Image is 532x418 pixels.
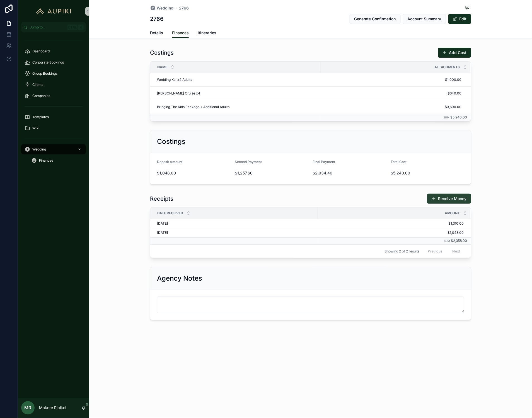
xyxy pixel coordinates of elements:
[157,5,173,11] span: Wedding
[172,30,189,36] span: Finances
[321,89,464,98] a: $640.00
[385,249,419,254] span: Showing 2 of 2 results
[150,195,173,203] h1: Receipts
[451,115,467,119] span: $5,240.00
[198,30,216,36] span: Itineraries
[172,28,189,38] a: Finances
[391,170,465,176] span: $5,240.00
[198,28,216,39] a: Itineraries
[39,405,66,411] p: Makere Ripikoi
[179,5,189,11] a: 2766
[157,230,314,235] a: [DATE]
[32,49,50,54] span: Dashboard
[21,80,86,90] a: Clients
[21,22,86,32] button: Jump to...CtrlK
[323,77,462,82] span: $1,000.00
[451,239,467,243] span: $2,358.00
[21,91,86,101] a: Companies
[79,25,83,30] span: K
[350,14,401,24] button: Generate Confirmation
[32,115,49,119] span: Templates
[21,46,86,56] a: Dashboard
[32,147,46,152] span: Wedding
[408,16,441,22] span: Account Summary
[30,25,65,30] span: Jump to...
[39,158,53,163] span: Finances
[67,25,78,30] span: Ctrl
[32,60,64,65] span: Corporate Bookings
[21,69,86,79] a: Group Bookings
[354,16,396,22] span: Generate Confirmation
[33,7,74,16] img: App logo
[157,91,318,96] a: [PERSON_NAME] Cruise x4
[150,49,174,57] h1: Costings
[25,405,32,411] span: MR
[434,65,460,69] span: Attachments
[150,5,173,11] a: Wedding
[427,194,471,204] button: Receive Money
[21,144,86,154] a: Wedding
[32,82,43,87] span: Clients
[157,170,231,176] span: $1,048.00
[323,105,462,109] span: $3,600.00
[391,160,407,164] span: Total Cost
[157,77,192,82] span: Wedding Kai x4 Adults
[32,126,39,130] span: Wiki
[323,91,462,96] span: $640.00
[150,28,163,39] a: Details
[150,15,164,23] h1: 2766
[321,103,464,111] a: $3,600.00
[157,91,200,96] span: [PERSON_NAME] Cruise x4
[21,57,86,67] a: Corporate Bookings
[157,221,168,226] span: [DATE]
[443,116,449,119] small: Sum
[318,221,464,226] a: $1,310.00
[157,230,168,235] span: [DATE]
[157,65,167,69] span: Name
[21,123,86,133] a: Wiki
[448,14,471,24] button: Edit
[32,94,50,98] span: Companies
[313,170,386,176] span: $2,934.40
[157,160,182,164] span: Deposit Amount
[21,112,86,122] a: Templates
[157,105,318,109] a: Bringing The Kids Package + Additional Adults
[318,230,464,235] a: $1,048.00
[157,221,314,226] a: [DATE]
[438,48,471,58] button: Add Cost
[445,211,460,215] span: Amount
[444,239,450,242] small: Sum
[235,170,309,176] span: $1,257.60
[157,77,318,82] a: Wedding Kai x4 Adults
[321,75,464,84] a: $1,000.00
[403,14,446,24] button: Account Summary
[157,137,185,146] h2: Costings
[32,71,57,76] span: Group Bookings
[18,32,89,173] div: scrollable content
[157,274,202,283] h2: Agency Notes
[157,211,183,215] span: Date Received
[28,155,86,166] a: Finances
[157,105,229,109] span: Bringing The Kids Package + Additional Adults
[235,160,262,164] span: Second Payment
[313,160,335,164] span: Final Payment
[150,30,163,36] span: Details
